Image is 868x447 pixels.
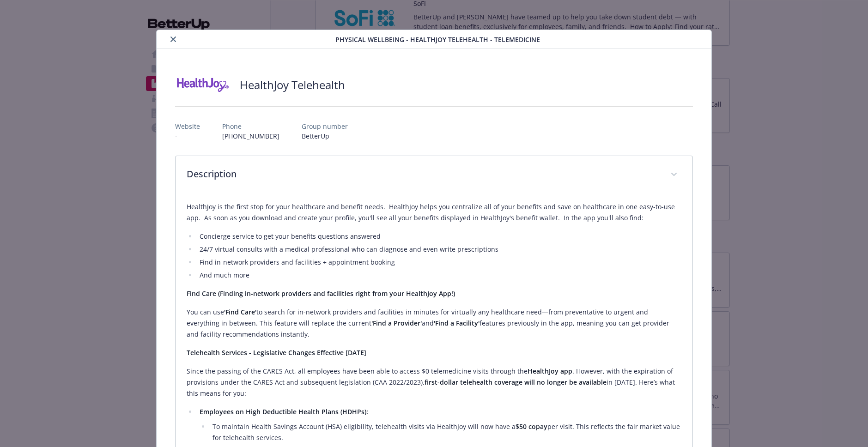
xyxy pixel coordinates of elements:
[187,201,681,223] p: HealthJoy is the first stop for your healthcare and benefit needs. HealthJoy helps you centralize...
[528,367,572,375] strong: HealthJoy app
[176,156,692,194] div: Description
[371,319,422,327] strong: 'Find a Provider'
[168,34,179,45] button: close
[187,167,659,181] p: Description
[222,131,279,141] p: [PHONE_NUMBER]
[516,422,547,431] strong: $50 copay
[197,257,681,268] li: Find in-network providers and facilities + appointment booking
[434,319,480,327] strong: 'Find a Facility'
[175,121,200,131] p: Website
[317,348,366,357] strong: Effective [DATE]
[175,131,200,141] p: -
[224,308,256,316] strong: 'Find Care'
[197,231,681,242] li: Concierge service to get your benefits questions answered
[210,421,681,443] li: To maintain Health Savings Account (HSA) eligibility, telehealth visits via HealthJoy will now ha...
[302,121,348,131] p: Group number
[187,366,681,399] p: Since the passing of the CARES Act, all employees have been able to access $0 telemedicine visits...
[187,289,455,298] strong: Find Care (Finding in-network providers and facilities right from your HealthJoy App!)
[425,378,607,387] strong: first-dollar telehealth coverage will no longer be available
[335,35,540,44] span: Physical Wellbeing - HealthJoy Telehealth - TeleMedicine
[187,348,251,357] strong: Telehealth Services -
[200,407,368,416] strong: Employees on High Deductible Health Plans (HDHPs):
[197,244,681,255] li: 24/7 virtual consults with a medical professional who can diagnose and even write prescriptions
[253,348,315,357] strong: Legislative Changes
[222,121,279,131] p: Phone
[197,270,681,281] li: And much more
[187,307,681,340] p: You can use to search for in-network providers and facilities in minutes for virtually any health...
[240,77,345,93] h2: HealthJoy Telehealth
[175,71,231,99] img: HealthJoy, LLC
[302,131,348,141] p: BetterUp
